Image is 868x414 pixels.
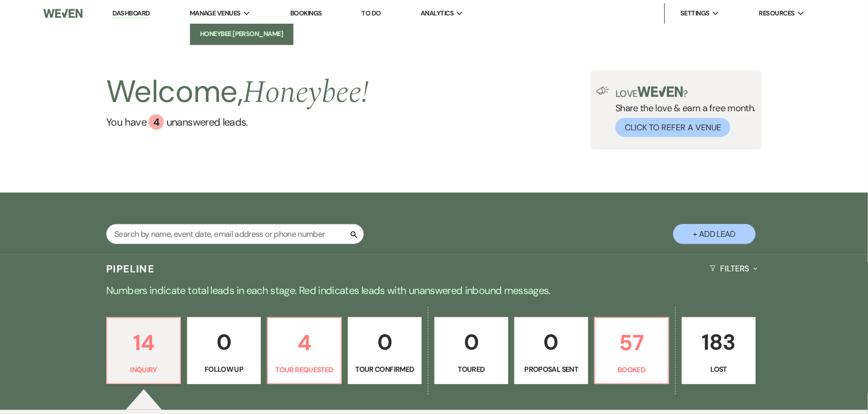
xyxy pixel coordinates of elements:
[759,8,795,19] span: Resources
[194,325,254,359] p: 0
[348,317,422,384] a: 0Tour Confirmed
[441,325,502,359] p: 0
[682,317,756,384] a: 183Lost
[441,364,502,375] p: Toured
[43,3,82,24] img: Weven Logo
[602,364,662,375] p: Booked
[435,317,508,384] a: 0Toured
[187,317,261,384] a: 0Follow Up
[106,262,155,276] h3: Pipeline
[194,364,254,375] p: Follow Up
[355,325,415,359] p: 0
[274,364,335,375] p: Tour Requested
[113,325,174,360] p: 14
[521,364,581,375] p: Proposal Sent
[63,282,805,299] p: Numbers indicate total leads in each stage. Red indicates leads with unanswered inbound messages.
[673,224,756,244] button: + Add Lead
[112,9,149,19] a: Dashboard
[106,70,369,114] h2: Welcome,
[113,364,174,375] p: Inquiry
[106,317,181,384] a: 14Inquiry
[514,317,588,384] a: 0Proposal Sent
[195,29,288,39] li: Honeybee [PERSON_NAME]
[521,325,581,359] p: 0
[615,118,730,137] button: Click to Refer a Venue
[594,317,669,384] a: 57Booked
[290,9,322,18] a: Bookings
[609,87,756,137] div: Share the love & earn a free month.
[596,87,609,95] img: loud-speaker-illustration.svg
[689,325,749,359] p: 183
[689,364,749,375] p: Lost
[274,325,335,360] p: 4
[106,224,364,244] input: Search by name, event date, email address or phone number
[638,87,683,97] img: weven-logo-green.svg
[706,255,762,282] button: Filters
[243,69,369,116] span: Honeybee !
[267,317,342,384] a: 4Tour Requested
[602,325,662,360] p: 57
[106,114,369,130] a: You have 4 unanswered leads.
[362,9,381,18] a: To Do
[615,87,756,98] p: Love ?
[421,8,454,19] span: Analytics
[355,364,415,375] p: Tour Confirmed
[148,114,164,130] div: 4
[680,8,710,19] span: Settings
[190,8,241,19] span: Manage Venues
[190,24,293,44] a: Honeybee [PERSON_NAME]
